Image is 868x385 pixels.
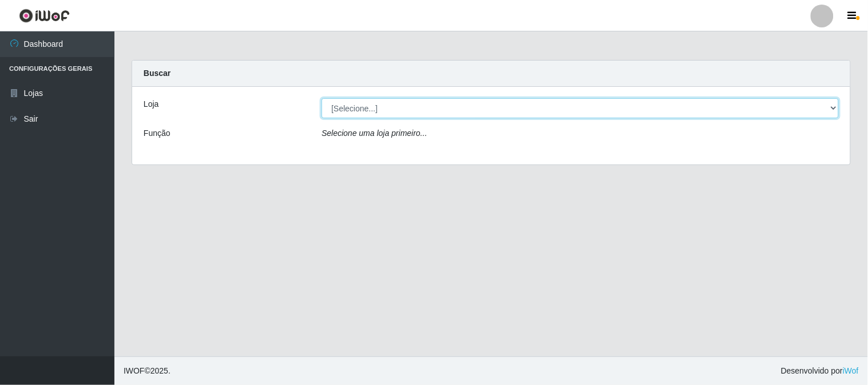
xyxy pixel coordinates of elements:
[144,98,158,110] label: Loja
[124,365,171,377] span: © 2025 .
[144,127,171,139] label: Função
[124,366,145,375] span: IWOF
[322,129,427,138] i: Selecione uma loja primeiro...
[781,365,859,377] span: Desenvolvido por
[19,9,70,23] img: CoreUI Logo
[843,366,859,375] a: iWof
[144,69,171,78] strong: Buscar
